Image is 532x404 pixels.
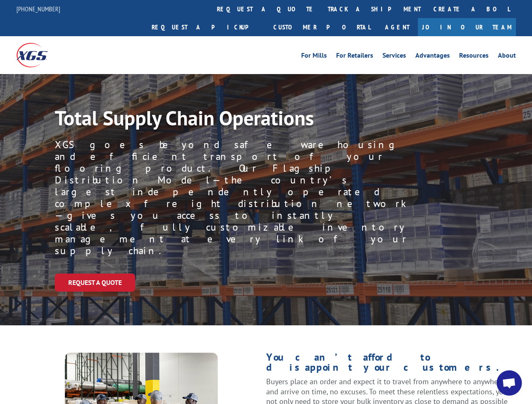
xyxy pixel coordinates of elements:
[267,18,377,36] a: Customer Portal
[55,108,396,132] h1: Total Supply Chain Operations
[16,5,60,13] a: [PHONE_NUMBER]
[382,52,406,61] a: Services
[301,52,327,61] a: For Mills
[55,139,408,257] p: XGS goes beyond safe warehousing and efficient transport of your flooring product. Our Flagship D...
[415,52,450,61] a: Advantages
[497,370,522,396] a: Open chat
[459,52,489,61] a: Resources
[266,352,516,377] h1: You can’t afford to disappoint your customers.
[377,18,418,36] a: Agent
[145,18,267,36] a: Request a pickup
[418,18,516,36] a: Join Our Team
[498,52,516,61] a: About
[55,274,135,292] a: Request a Quote
[336,52,373,61] a: For Retailers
